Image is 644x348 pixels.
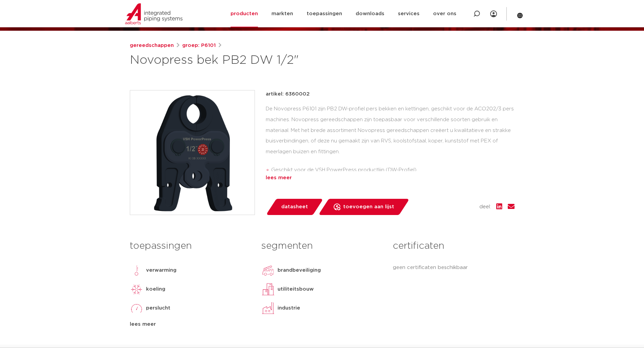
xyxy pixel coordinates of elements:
h3: certificaten [393,239,514,253]
img: Product Image for Novopress bek PB2 DW 1/2" [130,90,255,215]
p: perslucht [146,304,170,312]
li: Geschikt voor de VSH PowerPress productlijn (DW-Profiel) [271,165,515,176]
div: lees meer [266,174,515,182]
a: datasheet [266,199,323,215]
p: industrie [278,304,300,312]
img: verwarming [130,264,143,277]
span: datasheet [281,202,308,212]
a: gereedschappen [130,42,174,50]
h3: segmenten [261,239,383,253]
p: koeling [146,285,165,293]
span: deel: [479,203,491,211]
h3: toepassingen [130,239,251,253]
h1: Novopress bek PB2 DW 1/2" [130,52,384,69]
p: artikel: 6360002 [266,90,310,98]
div: De Novopress P6101 zijn PB2 DW-profiel pers bekken en kettingen, geschikt voor de ACO202/3 pers m... [266,104,515,171]
div: lees meer [130,320,251,328]
a: groep: P6101 [182,42,216,50]
img: utiliteitsbouw [261,283,275,296]
p: utiliteitsbouw [278,285,314,293]
img: industrie [261,301,275,315]
p: brandbeveiliging [278,266,321,274]
img: koeling [130,283,143,296]
p: geen certificaten beschikbaar [393,264,514,272]
img: perslucht [130,301,143,315]
span: toevoegen aan lijst [343,202,394,212]
img: brandbeveiliging [261,264,275,277]
p: verwarming [146,266,176,274]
